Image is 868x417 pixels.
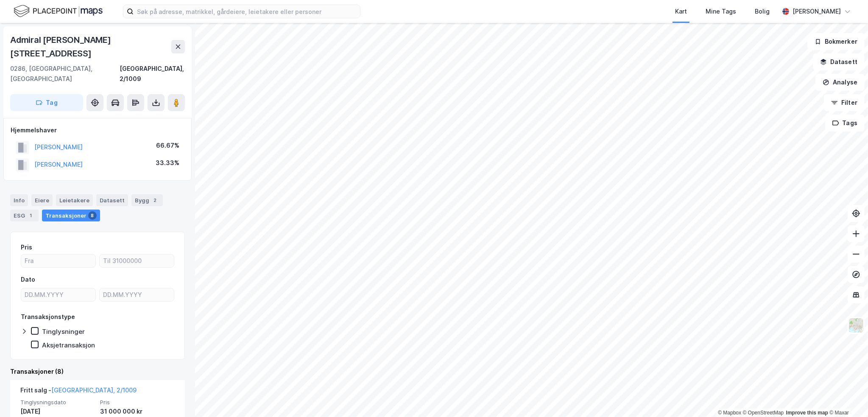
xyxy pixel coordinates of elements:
input: Til 31000000 [100,255,174,267]
div: Info [10,194,28,206]
button: Datasett [813,53,865,70]
a: OpenStreetMap [743,410,784,416]
img: logo.f888ab2527a4732fd821a326f86c7f29.svg [14,4,103,19]
div: [DATE] [20,406,95,417]
div: Kart [675,6,687,17]
div: Hjemmelshaver [11,125,184,135]
div: Datasett [96,194,128,206]
span: Tinglysningsdato [20,399,95,406]
div: Dato [21,274,35,285]
div: Admiral [PERSON_NAME][STREET_ADDRESS] [10,33,171,60]
button: Tag [10,94,83,111]
div: [GEOGRAPHIC_DATA], 2/1009 [120,64,185,84]
span: Pris [100,399,175,406]
button: Analyse [815,74,865,91]
div: Tinglysninger [42,327,85,336]
div: Transaksjonstype [21,312,75,322]
img: Z [848,317,864,333]
input: DD.MM.YYYY [100,288,174,301]
a: Improve this map [786,410,828,416]
div: Aksjetransaksjon [42,341,95,349]
div: 1 [27,211,35,220]
div: Bygg [131,194,163,206]
input: Fra [21,255,95,267]
button: Filter [824,94,865,111]
a: Mapbox [718,410,741,416]
div: 0286, [GEOGRAPHIC_DATA], [GEOGRAPHIC_DATA] [10,64,120,84]
div: [PERSON_NAME] [793,6,841,17]
iframe: Chat Widget [826,376,868,417]
button: Tags [825,115,865,132]
div: Kontrollprogram for chat [826,376,868,417]
button: Bokmerker [807,33,865,50]
div: Pris [21,242,32,252]
div: 33.33% [156,158,179,168]
div: Leietakere [56,194,93,206]
div: Transaksjoner [42,210,100,221]
div: 2 [151,196,159,204]
div: 31 000 000 kr [100,406,175,417]
div: ESG [10,210,39,221]
input: Søk på adresse, matrikkel, gårdeiere, leietakere eller personer [134,5,360,18]
div: 8 [88,211,97,220]
div: Transaksjoner (8) [10,367,185,377]
div: Mine Tags [706,6,736,17]
div: Fritt salg - [20,385,137,399]
div: Eiere [31,194,53,206]
input: DD.MM.YYYY [21,288,95,301]
a: [GEOGRAPHIC_DATA], 2/1009 [51,386,137,394]
div: 66.67% [156,140,179,151]
div: Bolig [755,6,770,17]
